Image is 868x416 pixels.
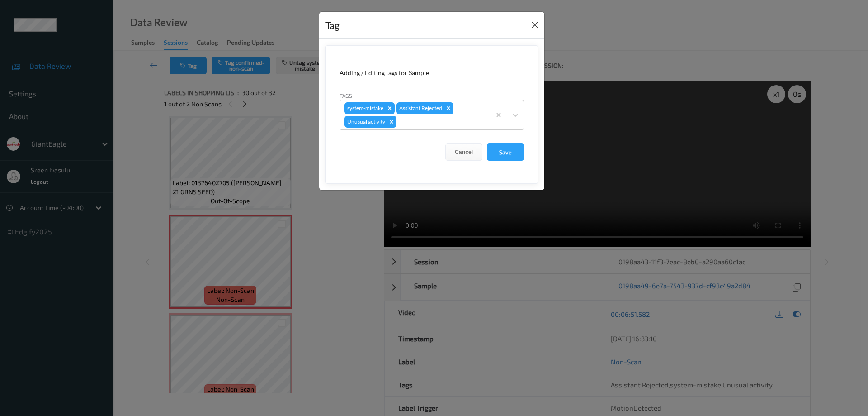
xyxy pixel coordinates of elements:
[443,102,453,114] div: Remove Assistant Rejected
[396,102,443,114] div: Assistant Rejected
[487,143,524,161] button: Save
[344,116,387,128] div: Unusual activity
[340,68,524,77] div: Adding / Editing tags for Sample
[445,143,482,161] button: Cancel
[344,102,385,114] div: system-mistake
[385,102,395,114] div: Remove system-mistake
[340,91,352,100] label: Tags
[387,116,396,128] div: Remove Unusual activity
[528,19,541,31] button: Close
[325,18,340,33] div: Tag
